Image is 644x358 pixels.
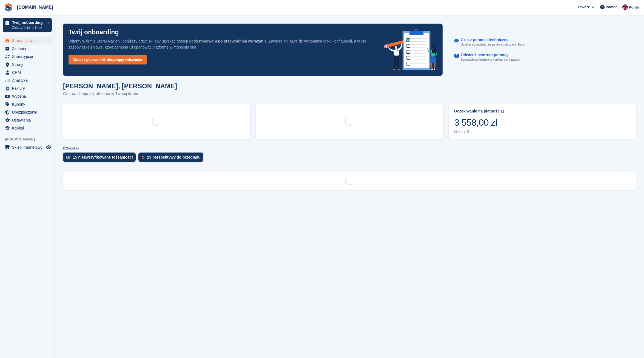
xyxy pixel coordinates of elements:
p: Szczegółowe instrukcje konfiguracji i zasoby. [461,57,521,62]
span: Wycena [12,92,45,100]
span: Faktury [12,84,45,92]
a: Twój onboarding Zobacz kolejne kroki [3,18,52,32]
p: Twój onboarding [12,21,45,24]
a: Zobacz przewodnik dotyczący wdrażania [69,55,147,64]
img: verify_identity-adf6edd0f0f0b5bbfe63781bf79b02c33cf7c696d77639b501bdc392416b5a36.svg [66,156,70,159]
a: Podgląd sklepu [45,144,52,151]
span: Ubezpieczenie [12,108,45,116]
p: Czat z pomocą techniczną [461,38,521,42]
a: menu [3,143,52,151]
p: Zobacz kolejne kroki [12,25,45,30]
strong: dostosowanego przewodnika wdrażania [193,39,267,43]
span: Kupony [12,100,45,108]
a: menu [3,53,52,60]
span: [PERSON_NAME] [5,137,55,142]
h1: [PERSON_NAME], [PERSON_NAME] [63,82,177,90]
span: Subskrypcje [12,53,45,60]
span: Sklep internetowy [12,143,45,151]
img: Mateusz Kacwin [622,4,628,10]
span: CRM [12,69,45,76]
a: [DOMAIN_NAME] [15,3,55,12]
div: 15 niezweryfikowane tożsamości [73,155,133,159]
img: prospect-51fa495bee0391a8d652442698ab0144808aea92771e9ea1ae160a38d050c398.svg [142,156,144,159]
p: Twój onboarding [69,29,119,35]
span: Strony [12,61,45,68]
div: 3 558,00 zł [454,117,504,128]
a: menu [3,77,52,84]
span: Zadania [12,45,45,52]
a: menu [3,61,52,68]
p: Odwiedź centrum pomocy [461,53,516,57]
span: Utwórz [578,4,589,10]
div: 23 perspektywy do przeglądu [147,155,201,159]
a: Czat z pomocą techniczną Uzyskaj odpowiedzi na pytania dotyczące Stora. [454,35,631,50]
img: stora-icon-8386f47178a22dfd0bd8f6a31ec36ba5ce8667c1dd55bd0f319d3a0aa187defe.svg [4,3,13,12]
a: menu [3,84,52,92]
span: Ustawienia [12,116,45,124]
a: menu [3,100,52,108]
a: Oczekiwanie na płatność 3 558,00 zł faktury 6 [449,104,636,139]
a: menu [3,108,52,116]
img: icon-info-grey-7440780725fd019a000dd9b08b2336e03edf1995a4989e88bcd33f0948082b44.svg [501,110,504,113]
img: onboarding-info-6c161a55d2c0e0a8cae90662b2fe09162a5109e8cc188191df67fb4f79e88e88.svg [384,29,437,70]
p: Uzyskaj odpowiedzi na pytania dotyczące Stora. [461,42,525,47]
a: menu [3,69,52,76]
a: menu [3,92,52,100]
p: Witamy w firmie Stora! Naciśnij poniższy przycisk, aby uzyskać dostęp do . Zawiera on łatwe do wy... [69,38,375,50]
a: menu [3,116,52,124]
a: 15 niezweryfikowane tożsamości [63,153,138,165]
p: Oto, co dzieje się obecnie w Twojej firmie [63,91,177,97]
span: Strona główna [12,37,45,44]
a: 23 perspektywy do przeglądu [138,153,206,165]
a: menu [3,37,52,44]
span: Konto [629,5,639,10]
a: Odwiedź centrum pomocy Szczegółowe instrukcje konfiguracji i zasoby. [454,50,631,65]
p: DZIAŁANIA [63,147,636,150]
span: Kapitał [12,124,45,132]
div: faktury 6 [454,129,504,134]
span: Pomoc [606,4,617,10]
div: Oczekiwanie na płatność [454,109,500,114]
a: menu [3,124,52,132]
span: Analityka [12,77,45,84]
a: menu [3,45,52,52]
